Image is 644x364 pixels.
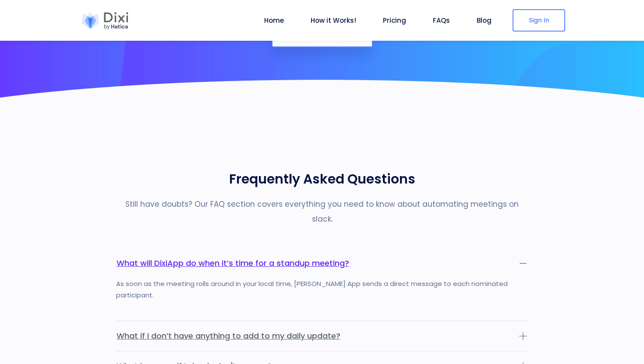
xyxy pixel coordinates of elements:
a: FAQs [429,15,453,25]
img: slack-icon [283,32,291,41]
a: Pricing [379,15,410,25]
a: Blog [473,15,495,25]
a: Sign In [513,9,565,32]
a: Home [261,15,287,25]
a: How it Works! [307,15,360,25]
p: Still have doubts? Our FAQ section covers everything you need to know about automating meetings o... [116,197,528,226]
a: Add to Slack for free [272,25,373,47]
div: As soon as the meeting rolls around in your local time, [PERSON_NAME] App sends a direct message ... [116,278,528,321]
button: What if I don’t have anything to add to my daily update? [116,321,528,351]
button: What will DixiApp do when it’s time for a standup meeting? [116,248,528,278]
h2: Frequently Asked Questions [116,168,528,190]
